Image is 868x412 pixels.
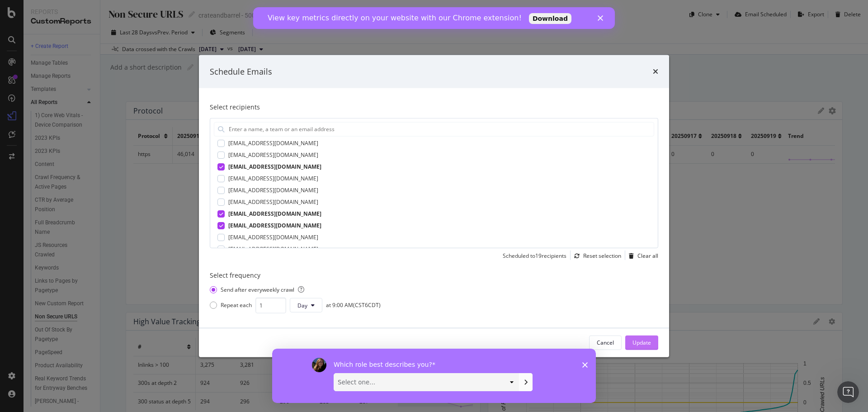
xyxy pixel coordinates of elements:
[272,349,596,403] iframe: Survey by Laura from Botify
[228,221,321,229] div: [EMAIL_ADDRESS][DOMAIN_NAME]
[228,151,318,159] div: [EMAIL_ADDRESS][DOMAIN_NAME]
[228,209,321,218] div: [EMAIL_ADDRESS][DOMAIN_NAME]
[344,8,354,14] div: Close
[228,162,321,170] div: [EMAIL_ADDRESS][DOMAIN_NAME]
[326,301,381,309] div: at 9:00 AM ( CST6CDT )
[503,251,566,260] div: Scheduled to 19 recipients
[632,339,651,346] div: Update
[228,122,654,136] input: Enter a name, a team or an email address
[637,252,658,260] div: Clear all
[625,250,658,261] button: Clear all
[589,336,622,350] button: Cancel
[221,301,252,309] div: Repeat each
[228,245,318,253] div: [EMAIL_ADDRESS][DOMAIN_NAME]
[290,298,322,313] button: Day
[571,250,621,261] button: Reset selection
[210,271,658,278] h5: Select frequency
[210,66,272,77] div: Schedule Emails
[597,339,614,346] div: Cancel
[221,286,304,294] div: Send after every weekly crawl
[210,104,658,110] h5: Select recipients
[228,198,318,206] div: [EMAIL_ADDRESS][DOMAIN_NAME]
[837,381,859,403] iframe: Intercom live chat
[653,66,658,77] div: times
[297,302,307,309] span: Day
[583,252,621,260] div: Reset selection
[253,7,615,29] iframe: Intercom live chat banner
[625,336,658,350] button: Update
[228,174,318,182] div: [EMAIL_ADDRESS][DOMAIN_NAME]
[228,139,318,147] div: [EMAIL_ADDRESS][DOMAIN_NAME]
[228,233,318,241] div: [EMAIL_ADDRESS][DOMAIN_NAME]
[199,55,669,357] div: modal
[228,186,318,194] div: [EMAIL_ADDRESS][DOMAIN_NAME]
